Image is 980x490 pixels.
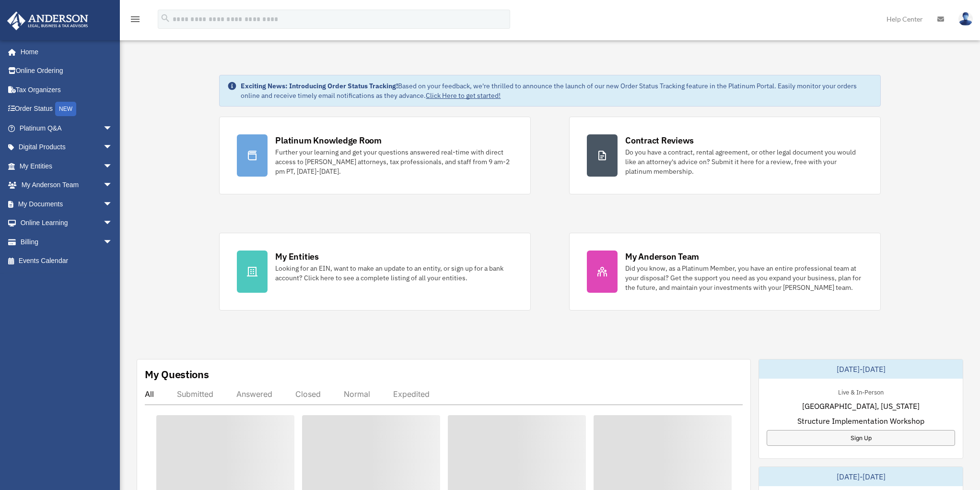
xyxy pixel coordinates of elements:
span: arrow_drop_down [103,138,122,157]
i: search [160,13,171,24]
a: My Entities Looking for an EIN, want to make an update to an entity, or sign up for a bank accoun... [219,233,531,311]
strong: Exciting News: Introducing Order Status Tracking! [241,82,398,90]
a: My Documentsarrow_drop_down [7,194,127,214]
a: Digital Productsarrow_drop_down [7,138,127,157]
a: Platinum Q&Aarrow_drop_down [7,119,127,138]
div: My Entities [275,251,318,263]
div: Looking for an EIN, want to make an update to an entity, or sign up for a bank account? Click her... [275,263,513,283]
a: Click Here to get started! [426,91,501,100]
a: menu [129,17,141,25]
span: arrow_drop_down [103,176,122,195]
a: My Anderson Teamarrow_drop_down [7,176,127,195]
a: Billingarrow_drop_down [7,232,127,251]
div: Live & In-Person [830,386,891,396]
a: Sign Up [767,430,955,446]
a: Online Learningarrow_drop_down [7,214,127,233]
div: My Questions [145,367,209,382]
a: Contract Reviews Do you have a contract, rental agreement, or other legal document you would like... [569,117,881,194]
span: arrow_drop_down [103,214,122,233]
div: Did you know, as a Platinum Member, you have an entire professional team at your disposal? Get th... [625,263,863,292]
span: arrow_drop_down [103,232,122,252]
a: Order StatusNEW [7,99,127,119]
div: Based on your feedback, we're thrilled to announce the launch of our new Order Status Tracking fe... [241,81,872,100]
a: My Anderson Team Did you know, as a Platinum Member, you have an entire professional team at your... [569,233,881,311]
span: arrow_drop_down [103,156,122,176]
div: Answered [236,389,272,399]
div: [DATE]-[DATE] [759,359,963,379]
div: Further your learning and get your questions answered real-time with direct access to [PERSON_NAM... [275,147,513,176]
a: Home [7,42,122,61]
div: Closed [295,389,321,399]
img: User Pic [958,12,973,26]
span: arrow_drop_down [103,194,122,214]
div: Platinum Knowledge Room [275,134,382,146]
div: All [145,389,154,399]
a: Tax Organizers [7,80,127,99]
a: Events Calendar [7,251,127,271]
div: Expedited [393,389,430,399]
i: menu [129,13,141,25]
span: Structure Implementation Workshop [797,415,924,427]
a: My Entitiesarrow_drop_down [7,156,127,176]
div: Do you have a contract, rental agreement, or other legal document you would like an attorney's ad... [625,147,863,176]
div: Normal [344,389,370,399]
span: arrow_drop_down [103,119,122,138]
img: Anderson Advisors Platinum Portal [4,12,91,30]
a: Platinum Knowledge Room Further your learning and get your questions answered real-time with dire... [219,117,531,194]
span: [GEOGRAPHIC_DATA], [US_STATE] [802,400,920,412]
div: My Anderson Team [625,251,699,263]
div: Contract Reviews [625,134,694,146]
div: [DATE]-[DATE] [759,467,963,486]
div: NEW [55,102,76,116]
div: Submitted [177,389,213,399]
a: Online Ordering [7,61,127,81]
